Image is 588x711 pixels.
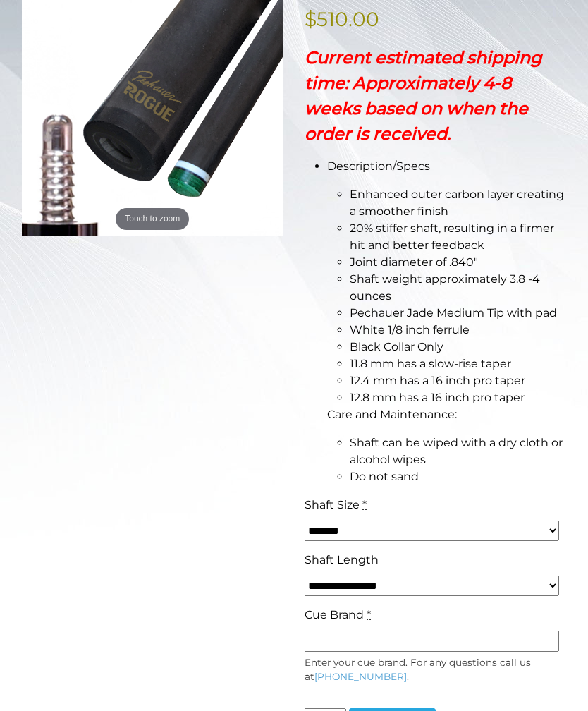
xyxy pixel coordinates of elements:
abbr: required [367,608,371,621]
div: Enter your cue brand. For any questions call us at . [305,652,559,684]
span: Do not sand [350,470,419,483]
span: $ [305,7,317,31]
span: White 1/8 inch ferrule [350,323,470,336]
span: 12.4 mm has a 16 inch pro taper [350,374,525,387]
span: Shaft weight approximately 3.8 -4 ounces [350,272,540,303]
strong: Current estimated shipping time: Approximately 4-8 weeks based on when the order is received. [305,47,542,144]
span: 12.8 mm has a 16 inch pro taper [350,391,525,404]
bdi: 510.00 [305,7,379,31]
span: Enhanced outer carbon layer creating a smoother finish [350,188,564,218]
span: Cue Brand [305,608,364,621]
span: Shaft Length [305,553,379,566]
span: Pechauer Jade Medium Tip with pad [350,306,557,320]
a: [PHONE_NUMBER] [314,671,407,682]
span: Joint diameter of .840″ [350,255,478,269]
span: Black Collar Only [350,340,443,353]
span: Description/Specs [327,159,430,173]
span: 11.8 mm has a slow-rise taper [350,357,511,370]
span: 20% stiffer shaft, resulting in a firmer hit and better feedback [350,221,554,252]
abbr: required [362,498,367,511]
span: Shaft Size [305,498,360,511]
span: Care and Maintenance: [327,408,457,421]
span: Shaft can be wiped with a dry cloth or alcohol wipes [350,436,563,466]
